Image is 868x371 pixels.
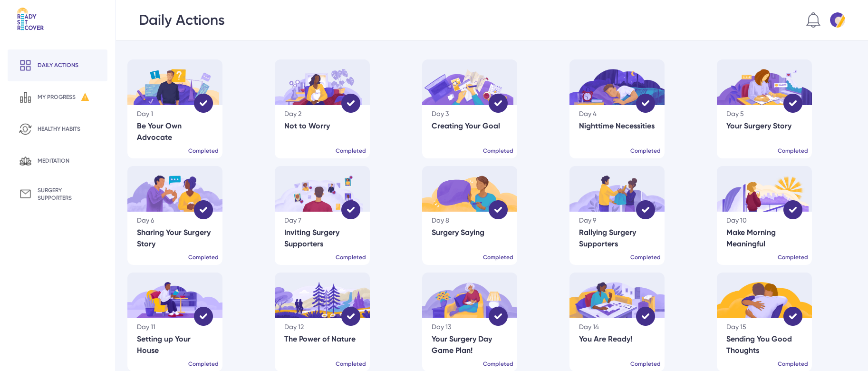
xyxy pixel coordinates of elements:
[422,59,562,158] a: Day3 Completed Day 3 Creating Your Goal Completed
[726,215,802,225] div: Day 10
[38,186,96,202] div: surgery supporters
[579,120,655,132] div: Nighttime Necessities
[284,322,360,332] div: Day 12
[19,187,32,200] img: Surgery supporters icn
[726,227,802,250] div: Make Morning Meaningful
[137,322,213,332] div: Day 11
[483,147,513,155] div: Completed
[194,94,213,113] img: Completed
[8,113,107,145] a: Healthy habits icn healthy habits
[17,8,44,30] img: Logo
[284,109,360,118] div: Day 2
[8,81,107,113] a: My progress icn my progress Warning
[717,166,809,212] img: Day10
[341,307,360,326] img: Completed
[717,273,812,318] img: Day16
[336,254,366,261] div: Completed
[341,200,360,219] img: Completed
[579,109,655,118] div: Day 4
[284,333,360,345] div: The Power of Nature
[127,273,222,318] img: Day11
[778,254,808,261] div: Completed
[636,200,655,219] img: Completed
[8,177,107,211] a: Surgery supporters icn surgery supporters
[275,166,415,265] a: Day7 Completed Day 7 Inviting Surgery Supporters Completed
[422,59,513,105] img: Day3
[19,123,32,136] img: Healthy habits icn
[717,59,812,105] img: Day5
[194,200,213,219] img: Completed
[38,157,69,165] div: meditation
[783,307,802,326] img: Completed
[284,215,360,225] div: Day 7
[432,227,508,238] div: Surgery Saying
[783,200,802,219] img: Completed
[188,360,219,368] div: Completed
[19,59,32,72] img: Daily action icn
[19,91,32,104] img: My progress icn
[137,120,213,143] div: Be Your Own Advocate
[275,59,415,158] a: Day2 Completed Day 2 Not to Worry Completed
[341,94,360,113] img: Completed
[432,109,508,118] div: Day 3
[579,215,655,225] div: Day 9
[778,147,808,155] div: Completed
[284,227,360,250] div: Inviting Surgery Supporters
[483,360,513,368] div: Completed
[717,59,857,158] a: Day5 Completed Day 5 Your Surgery Story Completed
[830,12,845,28] img: Default profile pic 7
[783,94,802,113] img: Completed
[569,59,665,105] img: Day4
[569,166,665,212] img: Day9
[569,59,709,158] a: Day4 Completed Day 4 Nighttime Necessities Completed
[432,333,508,356] div: Your Surgery Day Game Plan!
[579,227,655,250] div: Rallying Surgery Supporters
[38,93,76,101] div: my progress
[489,200,508,219] img: Completed
[579,322,655,332] div: Day 14
[275,59,362,105] img: Day2
[422,166,562,265] a: Day8 Completed Day 8 Surgery Saying Completed
[188,254,219,261] div: Completed
[630,254,661,261] div: Completed
[8,145,107,177] a: Meditation icn meditation
[336,360,366,368] div: Completed
[422,166,517,212] img: Day8
[489,94,508,113] img: Completed
[432,215,508,225] div: Day 8
[778,360,808,368] div: Completed
[8,8,107,49] a: Logo
[139,11,225,29] div: Daily Actions
[579,333,655,345] div: You Are Ready!
[275,166,363,212] img: Day7
[432,322,508,332] div: Day 13
[726,109,802,118] div: Day 5
[8,49,107,81] a: Daily action icn Daily actions
[137,215,213,225] div: Day 6
[806,12,820,28] img: Notification
[127,166,267,265] a: Day6 Completed Day 6 Sharing Your Surgery Story Completed
[137,227,213,250] div: Sharing Your Surgery Story
[127,59,219,105] img: Day1
[188,147,219,155] div: Completed
[717,166,857,265] a: Day10 Completed Day 10 Make Morning Meaningful Completed
[483,254,513,261] div: Completed
[630,147,661,155] div: Completed
[275,273,370,318] img: Day12
[432,120,508,132] div: Creating Your Goal
[422,273,517,318] img: Day13
[194,307,213,326] img: Completed
[137,333,213,356] div: Setting up Your House
[489,307,508,326] img: Completed
[127,59,267,158] a: Day1 Completed Day 1 Be Your Own Advocate Completed
[38,61,78,69] div: Daily actions
[726,333,802,356] div: Sending You Good Thoughts
[569,166,709,265] a: Day9 Completed Day 9 Rallying Surgery Supporters Completed
[137,109,213,118] div: Day 1
[726,322,802,332] div: Day 15
[636,307,655,326] img: Completed
[636,94,655,113] img: Completed
[726,120,802,132] div: Your Surgery Story
[630,360,661,368] div: Completed
[336,147,366,155] div: Completed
